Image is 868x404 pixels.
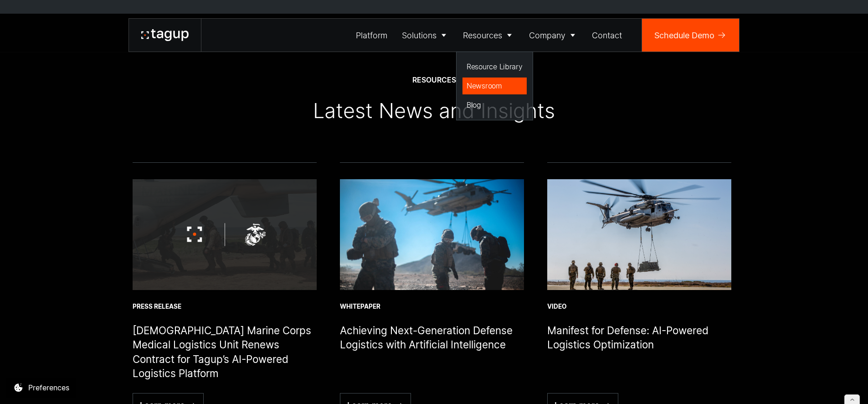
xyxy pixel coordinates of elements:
a: Resource Library [462,58,527,76]
a: Contact [585,19,630,52]
div: Schedule Demo [654,29,714,41]
a: Solutions [395,19,456,52]
h1: Achieving Next-Generation Defense Logistics with Artificial Intelligence [340,323,524,352]
h1: Manifest for Defense: AI-Powered Logistics Optimization [547,323,731,352]
div: Resources [412,75,456,85]
div: Blog [467,99,523,110]
div: Newsroom [467,80,523,91]
div: Solutions [402,29,437,41]
div: Latest News and Insights [313,98,555,124]
a: Company [522,19,585,52]
h1: [DEMOGRAPHIC_DATA] Marine Corps Medical Logistics Unit Renews Contract for Tagup’s AI-Powered Log... [133,323,317,381]
div: Preferences [28,382,69,393]
div: Resources [463,29,502,41]
a: Newsroom [462,78,527,95]
a: Resources [456,19,522,52]
div: Platform [356,29,387,41]
div: Company [529,29,565,41]
img: landing support specialists insert and extract assets in terrain, photo by Sgt. Conner Robbins [340,179,524,290]
div: Video [547,302,731,311]
div: Press Release [133,302,317,311]
nav: Resources [456,52,534,120]
div: Contact [592,29,622,41]
a: Platform [349,19,395,52]
a: Blog [462,97,527,114]
a: Schedule Demo [642,19,739,52]
div: Whitepaper [340,302,524,311]
div: Resource Library [467,61,523,72]
img: U.S. Marine Corps Medical Logistics Unit Renews Contract for Tagup’s AI-Powered Logistics Platfor... [133,179,317,290]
